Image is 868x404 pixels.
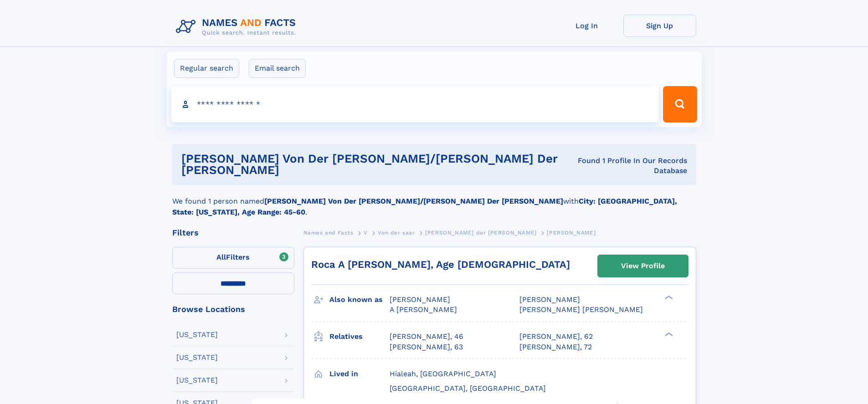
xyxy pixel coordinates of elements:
span: Von der saar [378,230,415,236]
img: Logo Names and Facts [172,15,303,39]
a: [PERSON_NAME], 63 [390,342,463,352]
div: We found 1 person named with . [172,185,696,218]
span: V [364,230,368,236]
div: [US_STATE] [176,354,218,361]
span: Hialeah, [GEOGRAPHIC_DATA] [390,369,496,378]
div: [US_STATE] [176,377,218,384]
span: [GEOGRAPHIC_DATA], [GEOGRAPHIC_DATA] [390,384,546,393]
a: [PERSON_NAME] der [PERSON_NAME] [425,227,537,238]
h3: Relatives [329,329,390,344]
div: View Profile [621,256,665,276]
span: [PERSON_NAME] [547,230,596,236]
span: [PERSON_NAME] der [PERSON_NAME] [425,230,537,236]
h3: Lived in [329,366,390,382]
label: Email search [249,59,306,78]
a: Roca A [PERSON_NAME], Age [DEMOGRAPHIC_DATA] [311,259,570,270]
b: City: [GEOGRAPHIC_DATA], State: [US_STATE], Age Range: 45-60 [172,197,677,216]
a: Von der saar [378,227,415,238]
h1: [PERSON_NAME] von der [PERSON_NAME]/[PERSON_NAME] der [PERSON_NAME] [181,153,570,176]
div: Filters [172,229,294,237]
b: [PERSON_NAME] Von Der [PERSON_NAME]/[PERSON_NAME] Der [PERSON_NAME] [264,197,563,205]
div: Found 1 Profile In Our Records Database [569,156,687,176]
a: View Profile [598,255,688,277]
a: Names and Facts [303,227,354,238]
h3: Also known as [329,292,390,307]
a: [PERSON_NAME], 62 [519,332,593,342]
span: [PERSON_NAME] [519,295,580,304]
div: ❯ [663,295,673,301]
label: Regular search [174,59,239,78]
a: V [364,227,368,238]
button: Search Button [663,86,697,123]
input: search input [171,86,659,123]
span: A [PERSON_NAME] [390,305,457,314]
span: [PERSON_NAME] [390,295,450,304]
div: ❯ [663,332,673,338]
span: All [216,253,226,261]
a: Sign Up [623,15,696,37]
div: [US_STATE] [176,331,218,338]
a: [PERSON_NAME], 46 [390,332,463,342]
a: Log In [550,15,623,37]
label: Filters [172,247,294,269]
span: [PERSON_NAME] [PERSON_NAME] [519,305,643,314]
a: [PERSON_NAME], 72 [519,342,592,352]
div: Browse Locations [172,305,294,313]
